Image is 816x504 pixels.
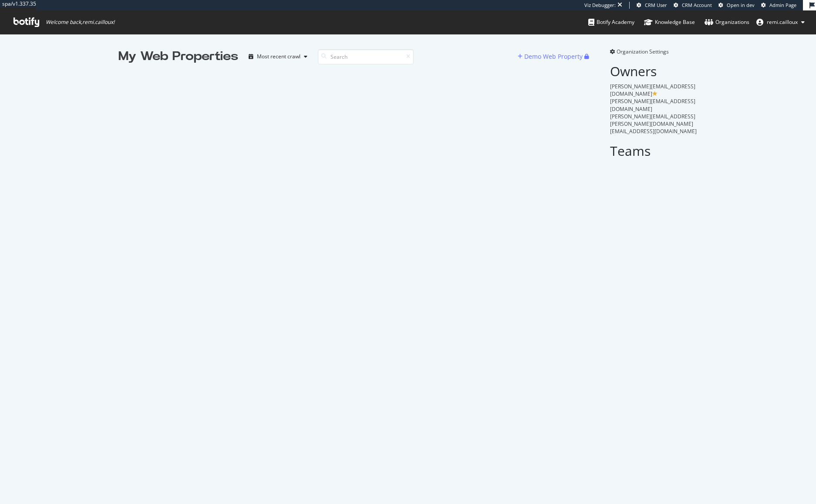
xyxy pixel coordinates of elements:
[718,2,755,9] a: Open in dev
[610,83,695,97] span: [PERSON_NAME][EMAIL_ADDRESS][DOMAIN_NAME]
[588,10,634,34] a: Botify Academy
[610,97,695,112] span: [PERSON_NAME][EMAIL_ADDRESS][DOMAIN_NAME]
[637,2,667,9] a: CRM User
[318,49,414,64] input: Search
[46,19,115,26] span: Welcome back, remi.cailloux !
[761,2,796,9] a: Admin Page
[518,50,584,64] button: Demo Web Property
[584,2,616,9] div: Viz Debugger:
[524,52,583,61] div: Demo Web Property
[674,2,712,9] a: CRM Account
[767,18,798,26] span: remi.cailloux
[118,48,238,65] div: My Web Properties
[617,48,669,55] span: Organization Settings
[610,64,698,78] h2: Owners
[518,53,584,60] a: Demo Web Property
[769,2,796,8] span: Admin Page
[245,50,311,64] button: Most recent crawl
[257,54,300,59] div: Most recent crawl
[588,18,634,27] div: Botify Academy
[610,144,698,158] h2: Teams
[645,2,667,8] span: CRM User
[610,113,695,128] span: [PERSON_NAME][EMAIL_ADDRESS][PERSON_NAME][DOMAIN_NAME]
[610,128,697,135] span: [EMAIL_ADDRESS][DOMAIN_NAME]
[644,18,695,27] div: Knowledge Base
[705,10,749,34] a: Organizations
[727,2,755,8] span: Open in dev
[682,2,712,8] span: CRM Account
[644,10,695,34] a: Knowledge Base
[705,18,749,27] div: Organizations
[749,15,812,29] button: remi.cailloux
